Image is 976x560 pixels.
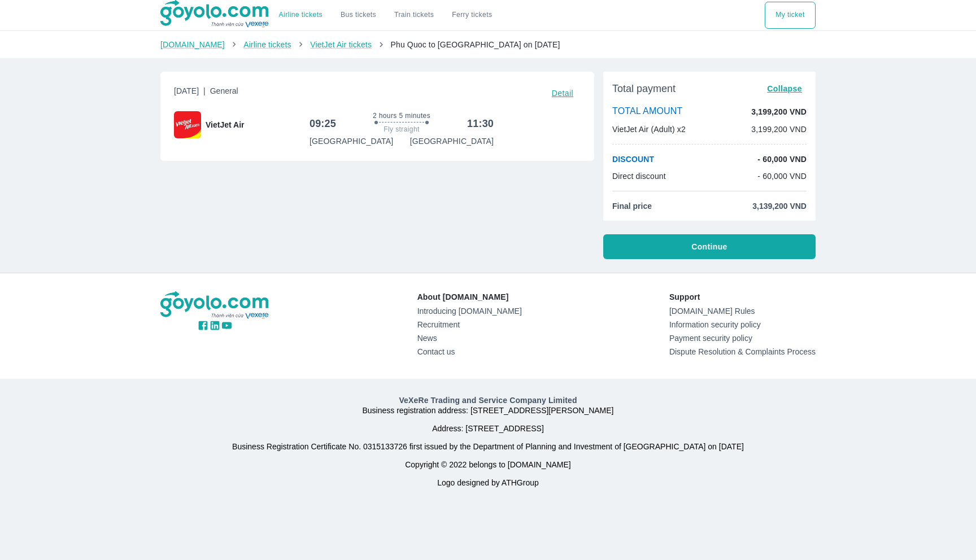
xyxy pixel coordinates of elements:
font: 60,000 VND [762,155,807,164]
font: Support [669,292,700,301]
div: Choose transportation mode [765,2,816,29]
font: - [757,155,760,164]
font: Detail [552,89,573,98]
font: Final price [612,202,652,211]
font: [DATE] [174,86,199,95]
font: VeXeRe Trading and Service Company Limited [399,396,577,405]
img: logo [160,291,270,320]
button: Collapse [762,81,807,97]
font: Logo designed by ATHGroup [437,478,539,487]
font: My ticket [775,11,804,19]
font: | [203,86,206,95]
font: [GEOGRAPHIC_DATA] [410,137,494,146]
font: Business registration address: [STREET_ADDRESS][PERSON_NAME] [362,406,613,415]
font: TOTAL AMOUNT [612,106,682,116]
font: 3,199,200 VND [751,107,807,116]
font: Address: [STREET_ADDRESS] [432,424,544,433]
font: Direct discount [612,172,666,181]
a: Introducing [DOMAIN_NAME] [417,307,522,316]
a: Recruitment [417,320,522,329]
a: [DOMAIN_NAME] Rules [669,307,816,316]
font: Total payment [612,83,676,94]
font: General [210,86,238,95]
a: Contact us [417,347,522,356]
font: 11:30 [467,118,494,129]
font: Business Registration Certificate No. 0315133726 first issued by the Department of Planning and I... [232,442,744,451]
font: 60,000 VND [762,172,807,181]
div: Choose transportation mode [270,2,502,29]
font: - [757,172,760,181]
font: Fly straight [384,125,419,133]
a: News [417,334,522,343]
font: [GEOGRAPHIC_DATA] [310,137,393,146]
font: 2 hours 5 minutes [373,112,430,120]
font: News [417,334,437,343]
font: Ferry tickets [452,11,492,19]
font: 09:25 [310,118,336,129]
font: Continue [691,242,727,251]
a: [DOMAIN_NAME] [160,40,225,49]
font: 3,139,200 VND [752,202,807,211]
a: Information security policy [669,320,816,329]
a: Airline tickets [279,11,323,19]
font: About [DOMAIN_NAME] [417,292,509,301]
font: VietJet Air (Adult) x2 [612,125,686,134]
font: 3,199,200 VND [751,125,807,134]
a: Dispute Resolution & Complaints Process [669,347,816,356]
nav: breadcrumbs [160,39,816,50]
a: Airline tickets [243,40,291,49]
a: Payment security policy [669,334,816,343]
font: Train tickets [394,11,434,19]
button: Detail [544,85,581,101]
font: Contact us [417,347,455,356]
font: DISCOUNT [612,155,654,164]
font: Copyright © 2022 belongs to [DOMAIN_NAME] [405,460,571,469]
font: Information security policy [669,320,761,329]
font: [DOMAIN_NAME] Rules [669,307,755,316]
button: Continue [603,234,816,259]
a: VietJet Air tickets [310,40,372,49]
a: Bus tickets [341,11,376,19]
font: Collapse [767,84,802,93]
font: Phu Quoc to [GEOGRAPHIC_DATA] on [DATE] [391,40,560,49]
font: VietJet Air [206,120,244,129]
font: Recruitment [417,320,460,329]
font: Payment security policy [669,334,752,343]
